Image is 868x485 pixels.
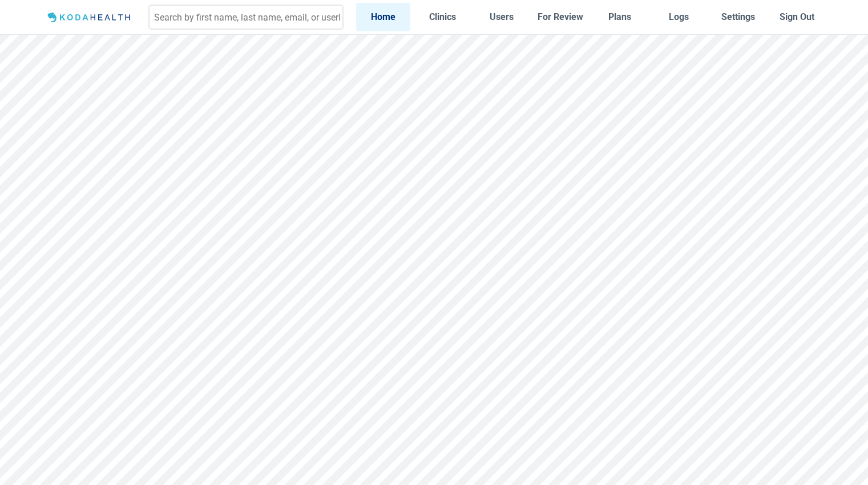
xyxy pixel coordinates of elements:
a: Logs [652,3,706,31]
a: Plans [592,3,647,31]
a: Clinics [415,3,470,31]
input: Search by first name, last name, email, or userId [148,5,344,30]
a: For Review [533,3,588,31]
a: Settings [710,3,765,31]
a: Home [356,3,411,31]
img: Logo [44,10,136,25]
a: Users [474,3,529,31]
button: Sign Out [770,3,825,31]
